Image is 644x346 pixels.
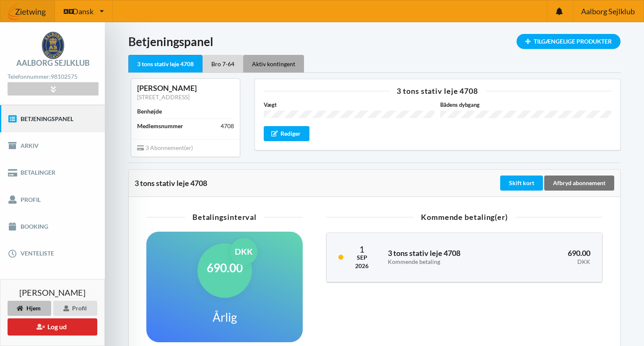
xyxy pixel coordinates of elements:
h1: 690.00 [207,260,243,275]
div: 3 tons stativ leje 4708 [264,87,612,95]
div: Kommende betaling [388,258,508,266]
span: [PERSON_NAME] [19,288,86,297]
div: Telefonnummer: [8,71,98,83]
div: Rediger [264,126,310,141]
div: Profil [53,301,97,316]
h3: 690.00 [520,248,590,265]
button: Log ud [8,318,97,336]
div: 4708 [221,122,234,130]
div: DKK [520,258,590,266]
div: Hjem [8,301,51,316]
div: Aalborg Sejlklub [16,59,90,67]
div: Afbryd abonnement [544,176,614,191]
span: Dansk [73,8,93,15]
span: 3 Abonnement(er) [137,144,193,151]
img: logo [42,32,64,59]
div: Medlemsnummer [137,122,183,130]
div: 3 tons stativ leje 4708 [135,179,499,187]
div: Betalingsinterval [146,213,303,221]
label: Vægt [264,101,435,109]
div: 2026 [355,262,369,270]
label: Bådens dybgang [440,101,611,109]
div: Kommende betaling(er) [326,213,602,221]
div: 3 tons stativ leje 4708 [128,55,203,73]
a: [STREET_ADDRESS] [137,93,190,101]
h1: Betjeningspanel [128,34,621,49]
div: Skift kort [500,176,543,191]
div: [PERSON_NAME] [137,83,234,93]
span: Aalborg Sejlklub [581,8,635,15]
h1: Årlig [213,310,237,325]
strong: 98102575 [51,73,78,80]
h3: 3 tons stativ leje 4708 [388,248,508,265]
div: Tilgængelige Produkter [517,34,621,49]
div: DKK [230,238,257,265]
div: Sep [355,253,369,262]
div: 1 [355,245,369,253]
div: Bro 7-64 [203,55,243,72]
div: Aktiv kontingent [243,55,304,72]
div: Benhøjde [137,107,162,116]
